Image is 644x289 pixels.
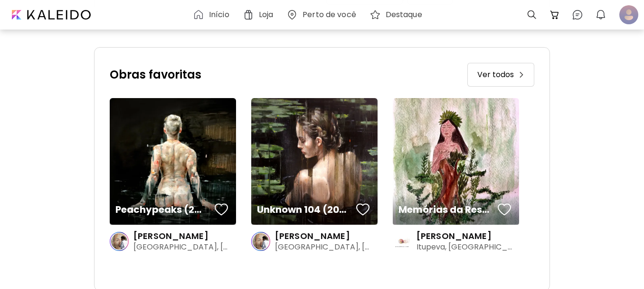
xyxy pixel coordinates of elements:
h5: [GEOGRAPHIC_DATA], [GEOGRAPHIC_DATA] [275,242,374,252]
img: prev [519,72,524,78]
a: Loja [243,9,277,20]
a: Perto de você [286,9,360,20]
img: artwork [110,98,236,225]
div: [PERSON_NAME][GEOGRAPHIC_DATA], [GEOGRAPHIC_DATA] [110,228,236,252]
h6: Início [209,11,229,19]
a: Ver todosprev [467,63,534,87]
img: cart [549,9,560,20]
h4: [PERSON_NAME] [133,230,208,242]
h4: [PERSON_NAME] [417,230,492,242]
img: artwork [393,98,519,225]
button: favorites [212,200,230,219]
a: Destaque [369,9,426,20]
span: Unknown 104 (2024) [257,202,349,217]
a: Início [193,9,233,20]
h5: Itupeva, [GEOGRAPHIC_DATA] [417,242,515,252]
span: Ver todos [477,69,514,80]
img: bellIcon [595,9,606,20]
span: Peachypeaks (2020) [115,202,208,217]
h5: [GEOGRAPHIC_DATA], [GEOGRAPHIC_DATA] [133,242,232,252]
div: [PERSON_NAME]Itupeva, [GEOGRAPHIC_DATA] [393,228,519,252]
div: [PERSON_NAME][GEOGRAPHIC_DATA], [GEOGRAPHIC_DATA] [251,228,378,252]
button: bellIcon [593,7,609,23]
button: favorites [354,200,372,219]
img: artwork [251,98,378,225]
h6: Loja [259,11,273,19]
h6: Destaque [386,11,422,19]
div: Obras favoritas [110,68,201,81]
h6: Perto de você [303,11,356,19]
img: chatIcon [572,9,583,20]
button: favorites [495,200,513,219]
span: Memórias da Resistência (2025) [398,202,491,217]
h4: [PERSON_NAME] [275,230,350,242]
